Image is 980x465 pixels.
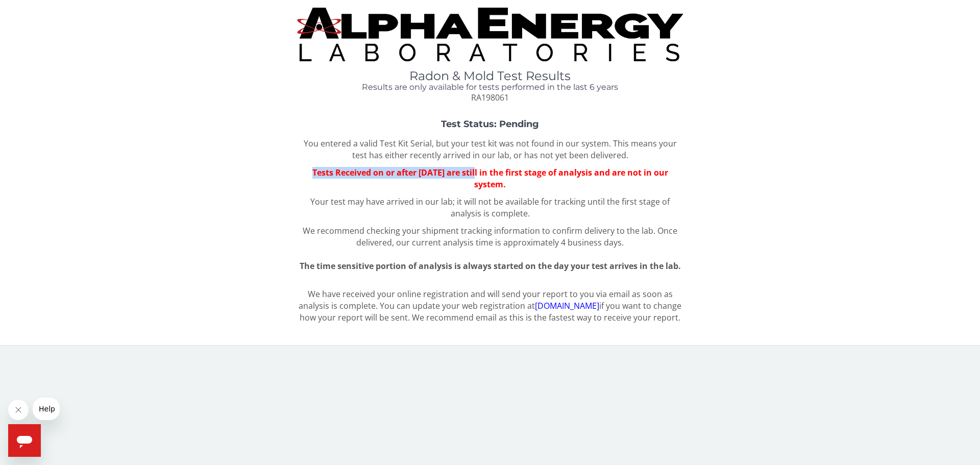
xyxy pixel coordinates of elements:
[312,167,668,190] span: Tests Received on or after [DATE] are still in the first stage of analysis and are not in our sys...
[297,138,683,161] p: You entered a valid Test Kit Serial, but your test kit was not found in our system. This means yo...
[297,8,683,61] img: TightCrop.jpg
[8,424,41,457] iframe: Button to launch messaging window
[356,225,677,248] span: Once delivered, our current analysis time is approximately 4 business days.
[33,398,60,420] iframe: Message from company
[297,288,683,324] p: We have received your online registration and will send your report to you via email as soon as a...
[8,400,29,420] iframe: Close message
[441,118,539,130] strong: Test Status: Pending
[303,225,655,236] span: We recommend checking your shipment tracking information to confirm delivery to the lab.
[535,300,599,311] a: [DOMAIN_NAME]
[297,196,683,219] p: Your test may have arrived in our lab; it will not be available for tracking until the first stag...
[297,69,683,83] h1: Radon & Mold Test Results
[471,92,509,103] span: RA198061
[300,260,681,272] span: The time sensitive portion of analysis is always started on the day your test arrives in the lab.
[297,83,683,92] h4: Results are only available for tests performed in the last 6 years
